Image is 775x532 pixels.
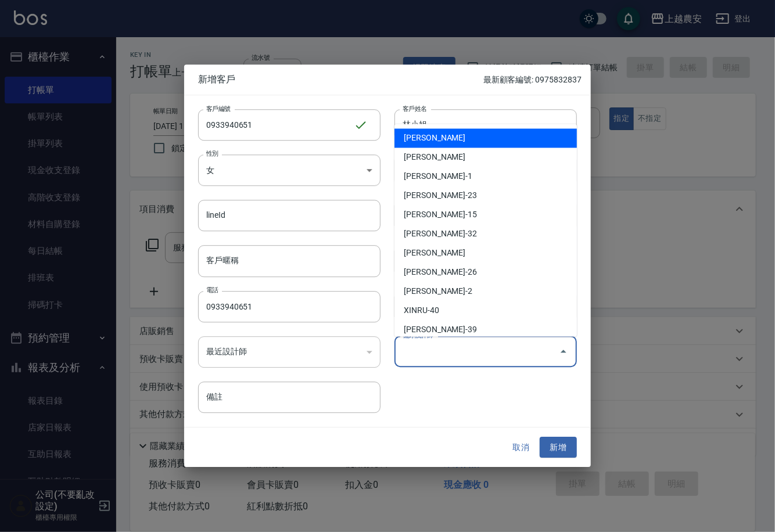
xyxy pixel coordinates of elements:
span: 新增客戶 [198,74,483,85]
li: [PERSON_NAME]-1 [394,167,577,186]
label: 偏好設計師 [403,331,433,340]
li: [PERSON_NAME] [394,128,577,148]
li: [PERSON_NAME]-32 [394,224,577,243]
p: 最新顧客編號: 0975832837 [483,74,582,86]
button: 取消 [503,437,540,458]
label: 客戶編號 [206,104,231,113]
li: [PERSON_NAME]-23 [394,186,577,205]
li: [PERSON_NAME]-39 [394,320,577,339]
li: XINRU-40 [394,301,577,320]
label: 電話 [206,286,218,294]
li: [PERSON_NAME]-2 [394,282,577,301]
label: 客戶姓名 [403,104,427,113]
li: [PERSON_NAME]-26 [394,263,577,282]
li: [PERSON_NAME]-15 [394,205,577,224]
button: 新增 [540,437,577,458]
li: [PERSON_NAME] [394,243,577,263]
li: [PERSON_NAME] [394,148,577,167]
button: Close [554,343,573,361]
label: 性別 [206,149,218,158]
div: 女 [198,154,381,186]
